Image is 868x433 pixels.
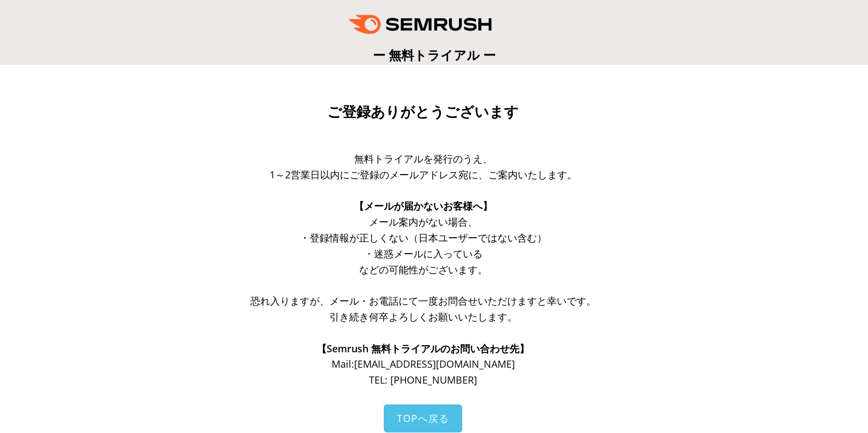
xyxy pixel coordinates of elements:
[332,357,515,370] span: Mail: [EMAIL_ADDRESS][DOMAIN_NAME]
[354,199,492,212] span: 【メールが届かないお客様へ】
[300,231,547,244] span: ・登録情報が正しくない（日本ユーザーではない含む）
[397,412,449,425] span: TOPへ戻る
[373,46,496,64] span: ー 無料トライアル ー
[384,404,462,432] a: TOPへ戻る
[250,294,596,307] span: 恐れ入りますが、メール・お電話にて一度お問合せいただけますと幸いです。
[354,152,492,165] span: 無料トライアルを発行のうえ、
[369,373,477,386] span: TEL: [PHONE_NUMBER]
[359,263,488,276] span: などの可能性がございます。
[369,215,478,228] span: メール案内がない場合、
[317,342,529,355] span: 【Semrush 無料トライアルのお問い合わせ先】
[270,168,577,181] span: 1～2営業日以内にご登録のメールアドレス宛に、ご案内いたします。
[327,104,519,120] span: ご登録ありがとうございます
[329,310,517,323] span: 引き続き何卒よろしくお願いいたします。
[364,247,483,260] span: ・迷惑メールに入っている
